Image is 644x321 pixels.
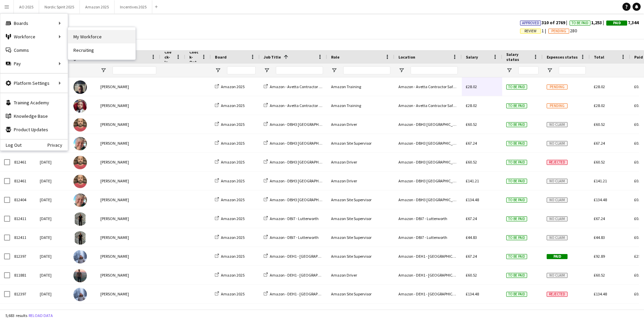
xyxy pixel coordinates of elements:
span: Location [398,55,415,60]
button: Open Filter Menu [398,67,405,73]
input: Board Filter Input [227,66,256,74]
span: Salary status [506,52,530,62]
span: To Be Paid [572,21,588,25]
div: Amazon Driver [327,115,394,134]
a: Amazon - DEH1 - [GEOGRAPHIC_DATA] [264,254,336,259]
button: Open Filter Menu [264,67,270,73]
span: Check-In [164,49,173,65]
button: Nordic Spirit 2025 [39,0,80,13]
span: No claim [547,179,568,184]
span: Amazon - DBH3 [GEOGRAPHIC_DATA] 3 [270,178,337,183]
span: £60.52 [466,159,477,165]
div: Amazon - DBI7 - Lutterworth [394,228,462,247]
img: William Smith [73,80,87,94]
img: Dean Beckett [73,118,87,132]
div: Amazon - DEH1 - [GEOGRAPHIC_DATA] [394,285,462,303]
div: Amazon Site Supervisor [327,134,394,152]
span: No claim [547,273,568,278]
div: [PERSON_NAME] [96,285,160,303]
span: Amazon - DEH1 - [GEOGRAPHIC_DATA] [270,273,336,278]
a: Amazon 2025 [215,178,245,183]
div: [DATE] [36,172,69,190]
span: Amazon - DBH3 [GEOGRAPHIC_DATA] 3 [270,122,337,127]
div: Amazon Site Supervisor [327,190,394,209]
span: Amazon 2025 [221,235,245,240]
div: [PERSON_NAME] [96,247,160,265]
div: Amazon Site Supervisor [327,285,394,303]
div: Amazon - DEH1 - [GEOGRAPHIC_DATA] [394,266,462,284]
span: Amazon 2025 [221,273,245,278]
div: [PERSON_NAME] [96,228,160,247]
a: Privacy [47,142,68,148]
button: Reload data [27,312,54,319]
span: To be paid [506,179,527,184]
span: 1 [520,28,548,34]
button: Open Filter Menu [100,67,106,73]
img: Jean-Pierre Chiole [73,193,87,207]
span: Paid [613,21,621,25]
div: Amazon Training [327,77,394,96]
span: £67.24 [594,216,605,221]
span: £60.52 [466,273,477,278]
a: Amazon 2025 [215,103,245,108]
span: £67.24 [466,254,477,259]
span: £134.48 [466,291,479,296]
button: Open Filter Menu [215,67,221,73]
div: [PERSON_NAME] [96,172,160,190]
div: Amazon - DBH3 [GEOGRAPHIC_DATA] 3 [394,153,462,171]
div: 811881 [10,266,36,284]
div: Amazon Driver [327,153,394,171]
span: £28.02 [466,103,477,108]
img: Dean Beckett [73,156,87,169]
a: Amazon - DBH3 [GEOGRAPHIC_DATA] 3 [264,141,337,146]
span: To be paid [506,216,527,221]
span: Amazon 2025 [221,291,245,296]
span: To be paid [506,235,527,240]
span: £0.00 [634,159,643,165]
div: [DATE] [36,209,69,228]
span: To be paid [506,292,527,297]
div: [PERSON_NAME] [96,153,160,171]
button: Incentives 2025 [115,0,152,13]
span: No claim [547,235,568,240]
span: Review [524,29,537,33]
div: [PERSON_NAME] [96,77,160,96]
div: Amazon Site Supervisor [327,209,394,228]
span: £0.00 [634,103,643,108]
span: Amazon 2025 [221,197,245,202]
div: 812411 [10,228,36,247]
div: [PERSON_NAME] [96,266,160,284]
a: Amazon 2025 [215,122,245,127]
span: £0.00 [634,197,643,202]
span: Amazon - DBH3 [GEOGRAPHIC_DATA] 3 [270,141,337,146]
span: Amazon 2025 [221,216,245,221]
div: Amazon Driver [327,172,394,190]
input: Name Filter Input [112,66,156,74]
span: No claim [547,198,568,203]
div: Amazon - Avetta Contractor Safety Video [394,96,462,115]
a: Amazon - DEH1 - [GEOGRAPHIC_DATA] [264,291,336,296]
span: Amazon 2025 [221,141,245,146]
div: 812411 [10,209,36,228]
a: Amazon - DBI7 - Lutterworth [264,216,319,221]
a: Amazon - DBH3 [GEOGRAPHIC_DATA] 3 [264,197,337,202]
div: Boards [0,16,68,30]
span: 7,344 [606,20,639,26]
div: Workforce [0,30,68,43]
span: To be paid [506,198,527,203]
img: Lewis Goldie [73,288,87,301]
a: Amazon - Avetta Contractor Safety Video [264,84,340,89]
a: Amazon - DBH3 [GEOGRAPHIC_DATA] 3 [264,178,337,183]
span: Paid [547,254,568,259]
div: [PERSON_NAME] [96,134,160,152]
span: Amazon 2025 [221,159,245,165]
a: Amazon 2025 [215,273,245,278]
span: £0.00 [634,141,643,146]
div: 812461 [10,153,36,171]
span: Job Title [264,55,281,60]
span: Amazon 2025 [221,254,245,259]
span: £28.02 [594,103,605,108]
input: Role Filter Input [343,66,390,74]
a: Training Academy [0,96,68,109]
a: Amazon - DEH1 - [GEOGRAPHIC_DATA] [264,273,336,278]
